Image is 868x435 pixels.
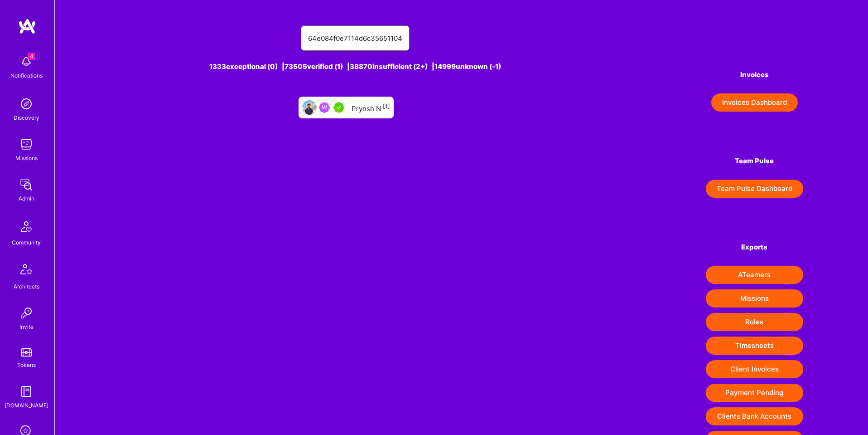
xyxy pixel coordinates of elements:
div: Invite [19,322,34,332]
div: Prynsh N [352,102,390,113]
img: tokens [21,348,32,357]
img: Invite [17,304,35,322]
h4: Team Pulse [706,157,803,165]
div: 1333 exceptional (0) | 73505 verified (1) | 38870 insufficient (2+) | 14999 unknown (-1) [120,62,590,71]
img: User Avatar [302,100,317,115]
div: Missions [15,153,38,163]
img: Community [15,216,37,238]
sup: [1] [383,103,390,110]
button: Roles [706,313,803,331]
div: Notifications [10,71,43,80]
button: Timesheets [706,337,803,355]
img: bell [17,53,35,71]
h4: Exports [706,243,803,251]
div: Discovery [14,113,39,122]
button: Team Pulse Dashboard [706,180,803,198]
span: 4 [28,53,35,60]
input: Search for an A-Teamer [308,27,402,50]
div: Admin [19,194,34,203]
button: Invoices Dashboard [711,93,798,112]
button: Clients Bank Accounts [706,407,803,425]
img: Architects [15,260,37,282]
div: Architects [14,282,39,291]
div: [DOMAIN_NAME] [5,401,48,410]
div: Community [12,238,41,247]
button: Client Invoices [706,360,803,378]
button: ATeamers [706,266,803,284]
img: admin teamwork [17,176,35,194]
img: Been on Mission [319,102,330,113]
img: A.Teamer in Residence [333,102,344,113]
img: logo [18,18,36,34]
img: teamwork [17,135,35,153]
h4: Invoices [706,71,803,79]
a: User AvatarBeen on MissionA.Teamer in ResidencePrynsh N[1] [295,93,397,122]
button: Payment Pending [706,384,803,402]
img: guide book [17,382,35,401]
a: Invoices Dashboard [706,93,803,112]
div: Tokens [17,360,36,370]
button: Missions [706,289,803,308]
img: discovery [17,95,35,113]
